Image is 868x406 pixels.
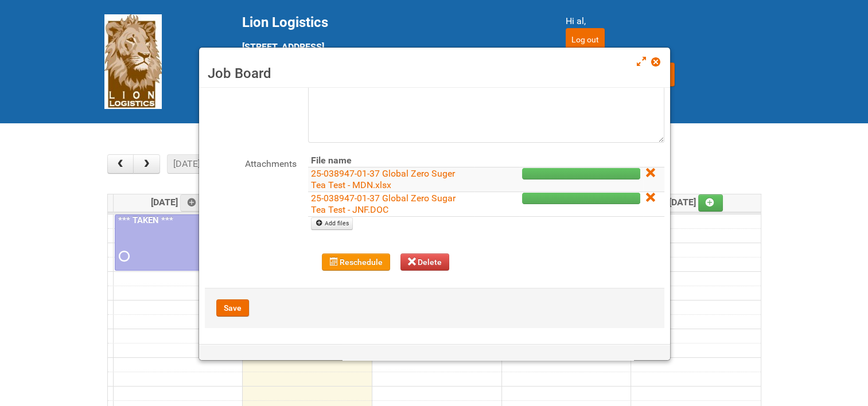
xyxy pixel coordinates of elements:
textarea: 9/5 uploaded JNF + MDN [308,63,664,143]
a: 25-038947-01-37 Global Zero Sugar Tea Test - JNF.DOC [311,193,456,215]
th: File name [308,154,474,167]
div: Hi al, [566,14,764,28]
input: Log out [566,28,605,51]
a: Add an event [698,194,723,212]
div: [STREET_ADDRESS] [GEOGRAPHIC_DATA] tel: [PHONE_NUMBER] [242,14,537,96]
span: Requested [119,252,127,260]
button: Reschedule [322,253,390,271]
h3: Job Board [208,65,661,82]
a: Add an event [180,194,205,212]
a: Add files [311,217,353,230]
button: [DATE] [167,154,206,174]
span: Lion Logistics [242,14,328,30]
label: Attachments [205,154,297,171]
button: Save [216,299,249,317]
a: Lion Logistics [104,56,162,67]
span: [DATE] [151,197,205,208]
img: Lion Logistics [104,14,162,109]
a: 25-038947-01-37 Global Zero Suger Tea Test - MDN.xlsx [311,168,455,190]
button: Delete [400,253,450,271]
span: [DATE] [669,197,723,208]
